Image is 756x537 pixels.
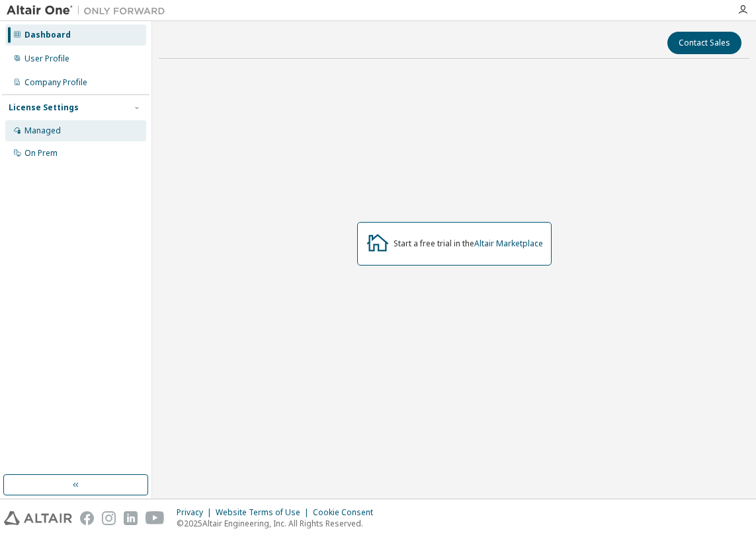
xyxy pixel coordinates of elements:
div: License Settings [9,102,79,113]
div: User Profile [24,54,69,64]
div: Dashboard [24,30,71,40]
img: linkedin.svg [124,511,138,525]
img: youtube.svg [146,511,165,525]
p: © 2025 Altair Engineering, Inc. All Rights Reserved. [177,518,381,529]
div: Website Terms of Use [216,507,313,518]
div: Company Profile [24,77,87,88]
img: facebook.svg [80,511,94,525]
div: Privacy [177,507,216,518]
div: Managed [24,125,61,136]
div: On Prem [24,148,58,159]
img: instagram.svg [102,511,116,525]
div: Start a free trial in the [394,238,543,249]
img: altair_logo.svg [4,511,72,525]
div: Cookie Consent [313,507,381,518]
button: Contact Sales [667,32,741,54]
img: Altair One [7,4,172,17]
a: Altair Marketplace [474,238,543,249]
